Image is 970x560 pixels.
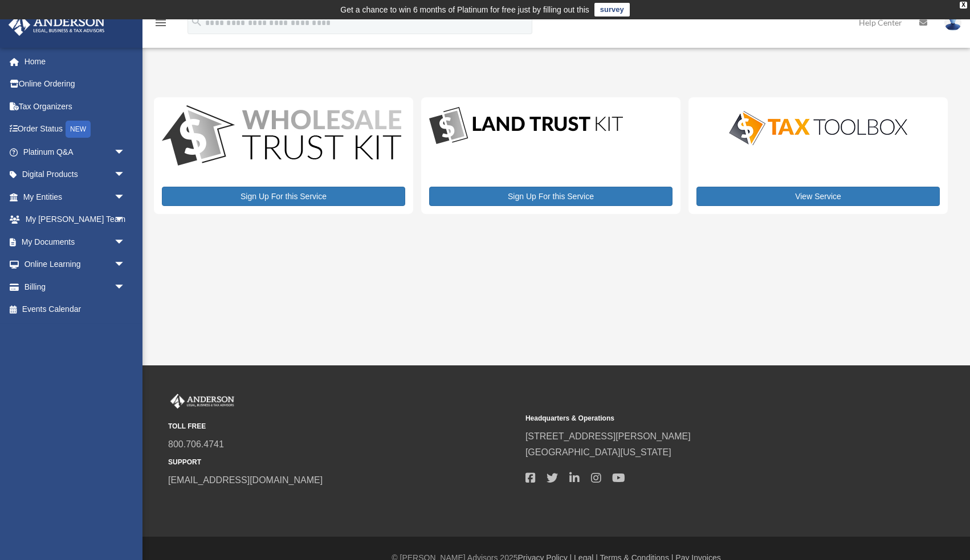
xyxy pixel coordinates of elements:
a: Sign Up For this Service [162,187,405,206]
a: [STREET_ADDRESS][PERSON_NAME] [525,431,691,441]
a: Home [8,50,142,73]
a: 800.706.4741 [168,439,224,449]
div: close [960,2,967,9]
small: Headquarters & Operations [525,413,875,425]
span: arrow_drop_down [114,163,137,187]
img: LandTrust_lgo-1.jpg [429,105,623,147]
img: Anderson Advisors Platinum Portal [5,14,108,36]
span: arrow_drop_down [114,230,137,254]
img: Anderson Advisors Platinum Portal [168,394,237,409]
a: Online Ordering [8,73,142,96]
img: User Pic [944,14,961,31]
small: SUPPORT [168,456,517,468]
a: Events Calendar [8,298,142,321]
div: NEW [66,121,91,138]
small: TOLL FREE [168,421,517,433]
span: arrow_drop_down [114,208,137,232]
a: Online Learningarrow_drop_down [8,253,142,276]
img: WS-Trust-Kit-lgo-1.jpg [162,105,401,168]
a: Billingarrow_drop_down [8,275,142,298]
a: Tax Organizers [8,95,142,118]
a: My Documentsarrow_drop_down [8,230,142,253]
i: search [190,15,203,28]
a: Platinum Q&Aarrow_drop_down [8,141,142,163]
a: Order StatusNEW [8,118,142,141]
div: Get a chance to win 6 months of Platinum for free just by filling out this [340,3,589,17]
a: My [PERSON_NAME] Teamarrow_drop_down [8,208,142,231]
a: Sign Up For this Service [429,187,673,206]
span: arrow_drop_down [114,253,137,277]
a: View Service [696,187,940,206]
a: Digital Productsarrow_drop_down [8,163,137,186]
a: survey [594,3,630,17]
a: My Entitiesarrow_drop_down [8,186,142,208]
i: menu [154,16,168,30]
a: [GEOGRAPHIC_DATA][US_STATE] [525,447,671,457]
span: arrow_drop_down [114,186,137,209]
span: arrow_drop_down [114,275,137,299]
a: [EMAIL_ADDRESS][DOMAIN_NAME] [168,475,323,485]
span: arrow_drop_down [114,141,137,164]
a: menu [154,20,168,30]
